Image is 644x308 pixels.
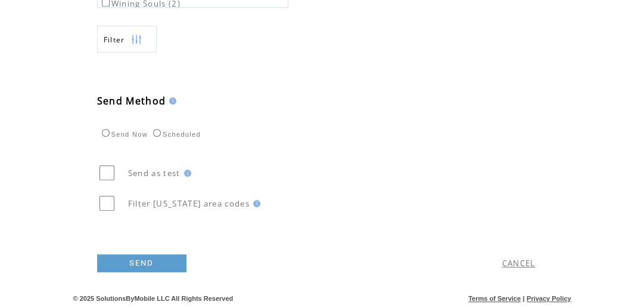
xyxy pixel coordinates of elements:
label: Send Now [99,131,148,138]
input: Scheduled [153,129,161,137]
img: help.gif [250,200,260,207]
span: Show filters [104,35,125,45]
a: Terms of Service [468,295,521,302]
a: Filter [97,26,157,53]
a: SEND [97,254,186,272]
img: help.gif [181,170,191,177]
a: CANCEL [502,258,536,269]
a: Privacy Policy [527,295,571,302]
span: | [522,295,524,302]
span: Send as test [128,168,181,178]
input: Send Now [102,129,110,137]
label: Scheduled [150,131,201,138]
img: help.gif [166,97,176,104]
span: Filter [US_STATE] area codes [128,198,250,209]
span: © 2025 SolutionsByMobile LLC All Rights Reserved [73,295,234,302]
img: filters.png [131,26,142,53]
span: Send Method [97,94,166,107]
